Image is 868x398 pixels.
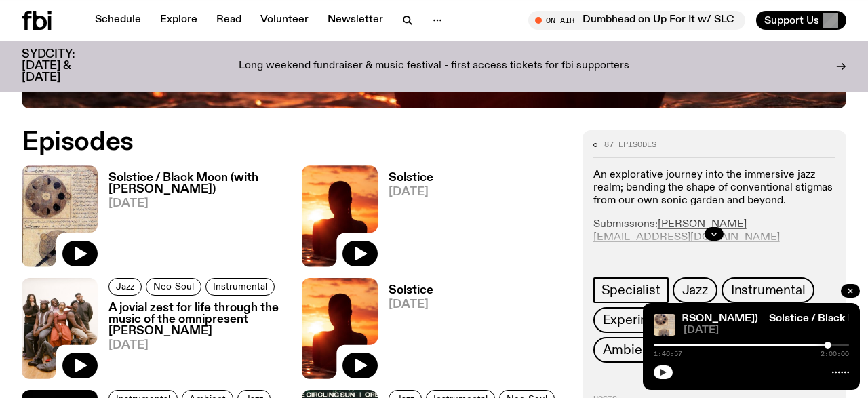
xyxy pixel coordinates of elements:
span: Neo-Soul [153,281,194,292]
h3: SYDCITY: [DATE] & [DATE] [22,49,108,83]
span: Support Us [764,14,819,26]
a: Volunteer [252,11,317,30]
a: Ambient [593,337,664,363]
a: Solstice / Black Moon (with [PERSON_NAME])[DATE] [98,172,285,266]
span: [DATE] [389,186,433,198]
a: Experimental [593,307,691,333]
a: A jovial zest for life through the music of the omnipresent [PERSON_NAME][DATE] [98,302,285,379]
button: On AirDumbhead on Up For It w/ SLC [528,11,745,30]
h3: Solstice / Black Moon (with [PERSON_NAME]) [108,172,285,195]
span: [DATE] [389,299,433,311]
a: Jazz [108,278,142,296]
span: 1:46:57 [654,351,682,357]
span: 87 episodes [604,141,656,148]
a: Schedule [87,11,149,30]
a: Solstice[DATE] [378,172,433,266]
h3: A jovial zest for life through the music of the omnipresent [PERSON_NAME] [108,302,285,337]
a: Jazz [673,277,717,303]
p: An explorative journey into the immersive jazz realm; bending the shape of conventional stigmas f... [593,169,835,208]
a: Instrumental [722,277,815,303]
a: Read [208,11,250,30]
span: [DATE] [108,340,285,351]
h3: Solstice [389,172,433,184]
a: Solstice / Black Moon (with [PERSON_NAME]) [529,313,758,324]
p: Long weekend fundraiser & music festival - first access tickets for fbi supporters [239,60,629,73]
button: Support Us [756,11,846,30]
img: A girl standing in the ocean as waist level, staring into the rise of the sun. [302,278,378,379]
span: Instrumental [731,283,806,298]
span: Experimental [603,313,682,327]
img: A girl standing in the ocean as waist level, staring into the rise of the sun. [302,165,378,266]
span: Ambient [603,342,654,357]
h2: Episodes [22,130,566,155]
h3: Solstice [389,285,433,296]
img: A scanned scripture of medieval islamic astrology illustrating an eclipse [654,314,675,336]
span: [DATE] [108,198,285,210]
a: Solstice[DATE] [378,285,433,379]
span: [DATE] [684,325,849,336]
span: Jazz [682,283,708,298]
a: Newsletter [319,11,391,30]
a: Specialist [593,277,669,303]
a: Neo-Soul [146,278,201,296]
span: Jazz [116,281,134,292]
a: Explore [152,11,205,30]
span: Instrumental [213,281,267,292]
a: Instrumental [205,278,275,296]
span: Specialist [601,283,660,298]
img: All seven members of Kokoroko either standing, sitting or spread out on the ground. They are hudd... [22,278,98,379]
span: 2:00:00 [821,351,849,357]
